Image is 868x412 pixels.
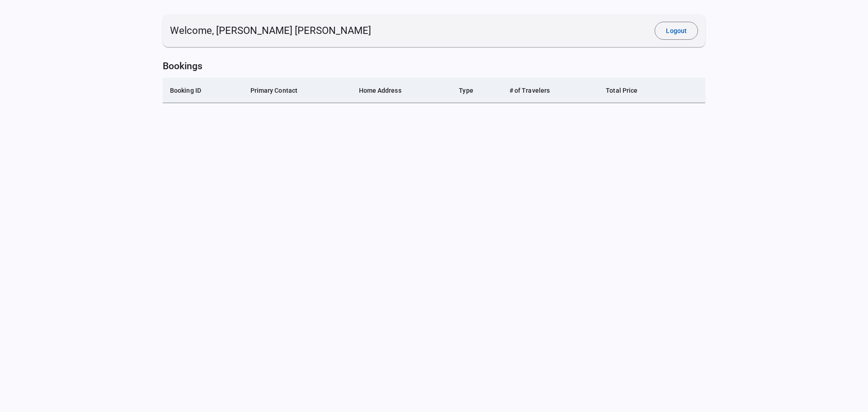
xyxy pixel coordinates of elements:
[599,78,679,103] th: Total Price
[666,26,687,35] span: Logout
[163,78,243,103] th: Booking ID
[655,22,698,40] button: Logout
[243,78,352,103] th: Primary Contact
[502,78,599,103] th: # of Travelers
[452,78,502,103] th: Type
[163,62,705,71] h2: Bookings
[352,78,452,103] th: Home Address
[170,24,371,37] mat-card-title: Welcome, [PERSON_NAME] [PERSON_NAME]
